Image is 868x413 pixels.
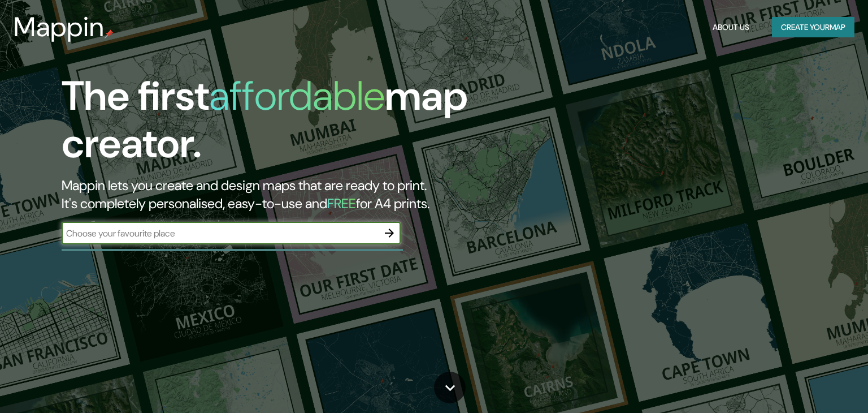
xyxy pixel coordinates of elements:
[772,17,854,38] button: Create yourmap
[209,70,385,122] h1: affordable
[62,177,496,213] h2: Mappin lets you create and design maps that are ready to print. It's completely personalised, eas...
[14,11,105,43] h3: Mappin
[62,227,378,240] input: Choose your favourite place
[62,72,496,177] h1: The first map creator.
[105,29,114,38] img: mappin-pin
[708,17,754,38] button: About Us
[327,195,356,212] h5: FREE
